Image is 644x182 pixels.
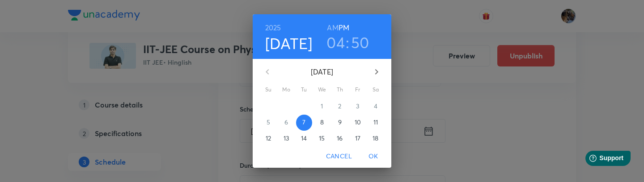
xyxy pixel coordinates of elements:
button: 50 [351,33,369,52]
span: Fr [350,85,366,94]
button: Cancel [322,148,356,165]
p: 7 [302,118,305,127]
button: 18 [368,131,384,147]
button: 12 [260,131,276,147]
p: 17 [355,134,360,143]
button: 10 [350,115,366,131]
span: Tu [296,85,312,94]
p: 10 [355,118,361,127]
p: 8 [320,118,324,127]
p: 12 [266,134,271,143]
button: 17 [350,131,366,147]
button: 7 [296,115,312,131]
iframe: Help widget launcher [564,147,634,172]
button: 16 [332,131,348,147]
span: Sa [368,85,384,94]
span: Mo [278,85,294,94]
span: OK [363,151,384,162]
h3: : [346,33,349,52]
span: We [314,85,330,94]
p: 9 [338,118,342,127]
button: [DATE] [265,34,313,53]
p: 16 [337,134,343,143]
button: 13 [278,131,294,147]
p: 14 [301,134,307,143]
p: [DATE] [278,66,366,77]
p: 18 [373,134,378,143]
button: 04 [326,33,345,52]
span: Su [260,85,276,94]
p: 13 [284,134,289,143]
button: 14 [296,131,312,147]
button: AM [327,21,338,34]
button: 15 [314,131,330,147]
button: 8 [314,115,330,131]
button: 2025 [265,21,281,34]
button: 9 [332,115,348,131]
span: Th [332,85,348,94]
span: Cancel [326,151,352,162]
p: 15 [319,134,325,143]
p: 11 [373,118,378,127]
button: 11 [368,115,384,131]
button: OK [359,148,388,165]
button: PM [339,21,349,34]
